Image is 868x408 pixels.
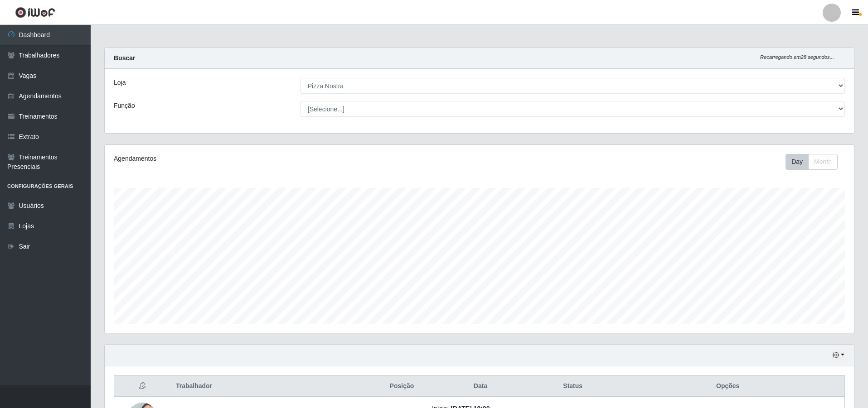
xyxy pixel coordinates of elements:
[114,78,126,87] label: Loja
[534,376,611,397] th: Status
[786,154,845,170] div: Toolbar with button groups
[760,54,834,60] i: Recarregando em 28 segundos...
[427,376,534,397] th: Data
[114,54,135,62] strong: Buscar
[114,101,135,110] label: Função
[808,154,838,170] button: Month
[786,154,838,170] div: First group
[377,376,427,397] th: Posição
[611,376,844,397] th: Opções
[114,154,411,163] div: Agendamentos
[15,7,55,18] img: CoreUI Logo
[170,376,377,397] th: Trabalhador
[786,154,809,170] button: Day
